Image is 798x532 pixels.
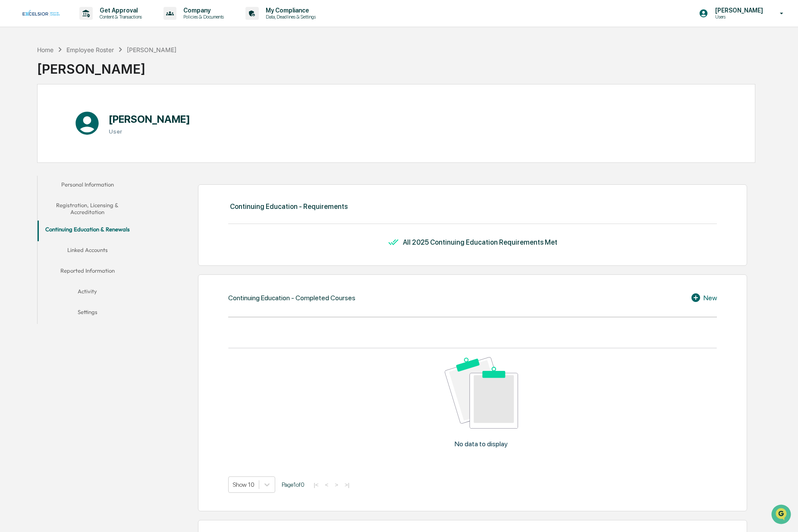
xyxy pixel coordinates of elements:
img: 1746055101610-c473b297-6a78-478c-a979-82029cc54cd1 [9,66,24,81]
div: 🗄️ [63,109,69,116]
div: We're available if you need us! [29,75,109,81]
div: [PERSON_NAME] [37,54,177,77]
p: No data to display [455,440,508,448]
a: 🗄️Attestations [59,105,110,121]
button: < [322,481,331,488]
button: Continuing Education & Renewals [38,221,138,241]
div: New [691,292,717,303]
div: 🔎 [9,126,16,133]
div: [PERSON_NAME] [127,46,176,53]
div: 🖐️ [9,109,16,116]
h3: User [109,128,190,135]
div: Continuing Education - Completed Courses [228,294,355,302]
span: Preclearance [17,109,56,117]
div: Employee Roster [66,46,114,53]
p: Policies & Documents [176,14,228,20]
button: Registration, Licensing & Accreditation [38,196,138,221]
p: Users [708,14,767,20]
div: All 2025 Continuing Education Requirements Met [403,238,557,246]
a: Powered byPylon [61,146,104,152]
img: No data [445,357,518,429]
button: Settings [38,303,138,324]
img: logo [21,10,62,17]
p: Data, Deadlines & Settings [259,14,320,20]
p: Content & Transactions [93,14,146,20]
iframe: Open customer support [770,504,794,527]
button: Reported Information [38,262,138,283]
p: Company [176,7,228,14]
a: 🔎Data Lookup [5,121,58,137]
p: Get Approval [93,7,146,14]
button: Personal Information [38,176,138,196]
p: How can we help? [9,18,157,32]
p: [PERSON_NAME] [708,7,767,14]
button: Start new chat [147,68,157,79]
span: Attestations [71,109,107,117]
button: > [332,481,341,488]
p: My Compliance [259,7,320,14]
button: Linked Accounts [38,241,138,262]
button: Activity [38,283,138,303]
a: 🖐️Preclearance [5,105,59,121]
div: Continuing Education - Requirements [230,202,348,211]
button: >| [342,481,352,488]
span: Data Lookup [17,125,54,134]
h1: [PERSON_NAME] [109,113,190,125]
div: Start new chat [29,66,141,75]
button: |< [311,481,321,488]
div: secondary tabs example [38,176,138,324]
div: Home [37,46,53,53]
span: Page 1 of 0 [282,481,305,488]
span: Pylon [86,146,104,152]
